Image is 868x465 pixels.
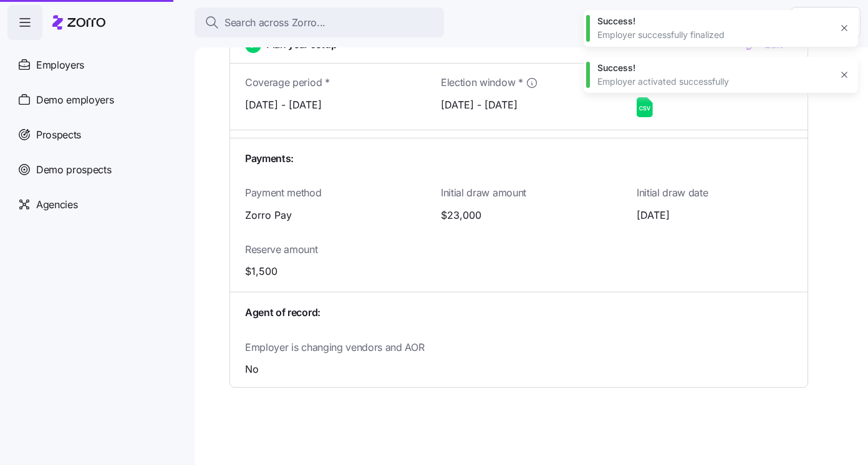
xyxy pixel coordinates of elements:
button: Search across Zorro... [195,7,444,37]
span: Coverage period * [245,75,330,90]
span: Agencies [36,197,77,213]
span: Employers [36,57,84,73]
span: $1,500 [245,264,416,279]
span: [DATE] - [DATE] [441,97,612,113]
span: Initial draw date [637,185,708,201]
span: Payment method [245,185,322,201]
span: [DATE] [637,208,808,223]
div: Employer successfully finalized [597,29,831,41]
a: Demo prospects [7,152,185,187]
span: Zorro Pay [245,208,416,223]
span: Election window * [441,75,523,90]
span: Payments: [245,151,294,166]
a: Prospects [7,117,185,152]
span: Demo employers [36,92,114,108]
span: Search across Zorro... [224,15,325,31]
a: Demo employers [7,82,185,117]
span: Agent of record: [245,305,321,320]
span: [DATE] - [DATE] [245,97,416,113]
span: Prospects [36,127,81,143]
span: $23,000 [441,208,612,223]
span: No [245,362,612,377]
span: Reserve amount [245,242,318,257]
div: Success! [597,62,831,74]
div: Employer activated successfully [597,75,831,88]
span: Employer is changing vendors and AOR [245,340,424,355]
div: Success! [597,15,831,27]
a: Agencies [7,187,185,222]
span: Demo prospects [36,162,112,178]
span: Initial draw amount [441,185,526,201]
a: Employers [7,47,185,82]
